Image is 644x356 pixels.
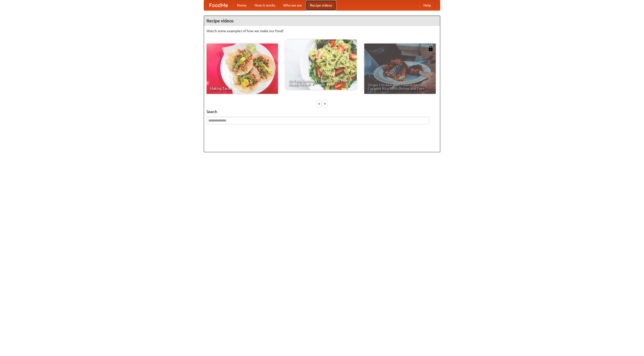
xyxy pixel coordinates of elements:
a: Recipe videos [306,0,336,10]
a: FoodMe [204,0,233,10]
a: An Easy, Summery Tomato Pasta That's Ready for Fall [285,39,357,90]
span: Making Tacos [210,87,274,90]
div: » [323,100,327,107]
span: An Easy, Summery Tomato Pasta That's Ready for Fall [289,79,353,86]
p: Watch some examples of how we make our food! [207,28,437,33]
img: 483408.png [428,46,433,51]
a: Home [233,0,251,10]
a: How it works [251,0,279,10]
div: « [317,100,321,107]
a: Making Tacos [207,44,278,94]
h4: Recipe videos [204,16,440,26]
h5: Search [207,109,437,114]
a: Help [419,0,435,10]
a: Who we are [279,0,306,10]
